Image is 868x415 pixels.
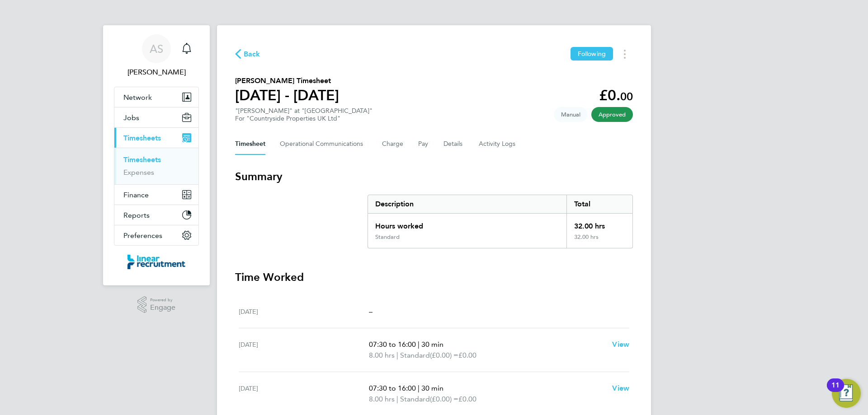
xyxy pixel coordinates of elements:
[832,379,861,408] button: Open Resource Center, 11 new notifications
[591,107,633,122] span: This timesheet has been approved.
[554,107,588,122] span: This timesheet was manually created.
[831,385,840,397] div: 11
[620,90,633,103] span: 00
[114,107,198,127] button: Jobs
[235,115,373,122] div: For "Countryside Properties UK Ltd"
[235,270,633,284] h3: Time Worked
[368,214,566,233] div: Hours worked
[458,395,476,403] span: £0.00
[617,47,633,61] button: Timesheets Menu
[150,43,163,55] span: AS
[421,384,443,392] span: 30 min
[443,133,464,155] button: Details
[430,395,458,403] span: (£0.00) =
[150,304,175,312] span: Engage
[150,296,175,304] span: Powered by
[235,86,339,104] h1: [DATE] - [DATE]
[114,67,199,78] span: Alyssa Smith
[566,195,632,213] div: Total
[114,34,199,78] a: AS[PERSON_NAME]
[137,296,176,313] a: Powered byEngage
[369,307,373,316] span: –
[612,340,629,349] span: View
[369,351,395,359] span: 8.00 hrs
[114,225,198,245] button: Preferences
[400,350,430,361] span: Standard
[127,255,185,269] img: linearrecruitment-logo-retina.png
[382,133,404,155] button: Charge
[114,148,198,184] div: Timesheets
[114,255,199,269] a: Go to home page
[430,351,458,359] span: (£0.00) =
[239,383,369,405] div: [DATE]
[123,113,139,122] span: Jobs
[103,25,210,285] nav: Main navigation
[280,133,368,155] button: Operational Communications
[400,394,430,405] span: Standard
[479,133,517,155] button: Activity Logs
[369,340,416,349] span: 07:30 to 16:00
[239,339,369,361] div: [DATE]
[235,107,373,122] div: "[PERSON_NAME]" at "[GEOGRAPHIC_DATA]"
[369,384,416,392] span: 07:30 to 16:00
[396,351,398,359] span: |
[114,87,198,107] button: Network
[612,384,629,392] span: View
[418,384,420,392] span: |
[114,128,198,148] button: Timesheets
[566,214,632,233] div: 32.00 hrs
[123,155,161,164] a: Timesheets
[418,340,420,349] span: |
[612,339,629,350] a: View
[578,50,606,58] span: Following
[123,191,149,199] span: Finance
[239,306,369,317] div: [DATE]
[369,395,395,403] span: 8.00 hrs
[612,383,629,394] a: View
[123,168,154,177] a: Expenses
[368,195,566,213] div: Description
[571,47,613,61] button: Following
[566,233,632,248] div: 32.00 hrs
[235,75,339,86] h2: [PERSON_NAME] Timesheet
[123,93,152,102] span: Network
[123,211,150,219] span: Reports
[123,134,161,142] span: Timesheets
[421,340,443,349] span: 30 min
[599,87,633,104] app-decimal: £0.
[375,233,400,241] div: Standard
[458,351,476,359] span: £0.00
[123,231,162,240] span: Preferences
[244,49,260,60] span: Back
[235,48,260,60] button: Back
[418,133,429,155] button: Pay
[396,395,398,403] span: |
[368,195,633,248] div: Summary
[114,205,198,225] button: Reports
[114,185,198,205] button: Finance
[235,133,265,155] button: Timesheet
[235,169,633,184] h3: Summary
